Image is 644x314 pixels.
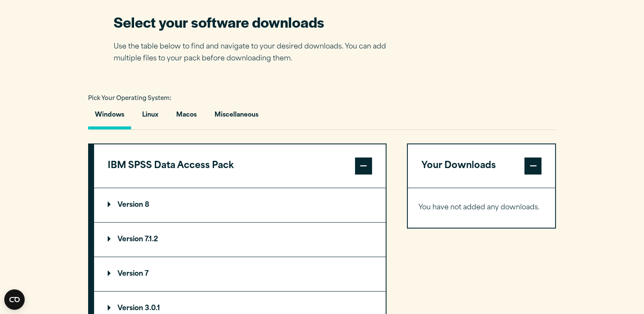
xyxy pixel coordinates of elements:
p: Version 8 [108,202,149,208]
p: Version 3.0.1 [108,305,160,312]
button: Miscellaneous [208,105,265,129]
button: Open CMP widget [4,289,25,310]
summary: Version 7 [94,257,386,291]
p: Version 7.1.2 [108,236,158,243]
button: IBM SPSS Data Access Pack [94,144,386,188]
p: You have not added any downloads. [418,202,545,214]
div: Your Downloads [408,188,555,228]
button: Windows [88,105,131,129]
p: Use the table below to find and navigate to your desired downloads. You can add multiple files to... [114,41,399,66]
button: Your Downloads [408,144,555,188]
button: Macos [169,105,203,129]
h2: Select your software downloads [114,12,399,31]
button: Linux [135,105,165,129]
p: Version 7 [108,271,149,277]
summary: Version 7.1.2 [94,223,386,257]
summary: Version 8 [94,188,386,222]
span: Pick Your Operating System: [88,96,172,101]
